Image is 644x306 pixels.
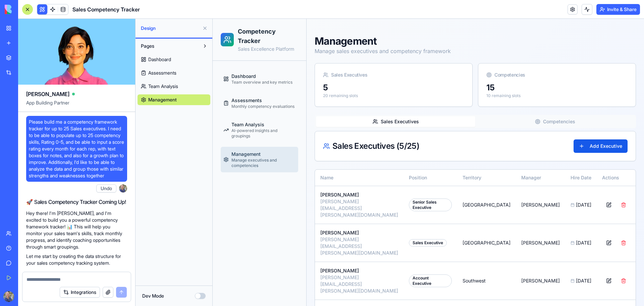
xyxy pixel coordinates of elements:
[19,61,80,66] span: Team overview and key metrics
[110,74,252,80] p: 20 remaining slots
[274,63,415,74] div: 15
[141,43,154,49] span: Pages
[26,198,127,206] h2: 🚀 Sales Competency Tracker Coming Up!
[103,97,263,108] button: Sales Executives
[138,41,200,51] button: Pages
[363,183,379,189] span: [DATE]
[384,151,423,167] th: Actions
[363,221,379,227] span: [DATE]
[148,56,171,63] span: Dashboard
[110,53,252,59] div: Sales Executives
[353,151,384,167] th: Hire Date
[19,54,43,61] span: Dashboard
[26,210,127,250] p: Hey there! I'm [PERSON_NAME], and I'm excited to build you a powerful competency framework tracke...
[303,167,353,205] td: [PERSON_NAME]
[25,8,86,27] h1: Competency Tracker
[274,53,415,59] div: Competencies
[196,180,239,192] div: Senior Sales Executive
[108,173,185,179] p: [PERSON_NAME]
[138,54,210,65] a: Dashboard
[119,184,127,192] img: ACg8ocIBv2xUw5HL-81t5tGPgmC9Ph1g_021R3Lypww5hRQve9x1lELB=s96-c
[108,217,185,237] p: [PERSON_NAME][EMAIL_ADDRESS][PERSON_NAME][DOMAIN_NAME]
[108,211,185,217] p: [PERSON_NAME]
[148,96,177,103] span: Management
[102,28,238,36] p: Manage sales executives and competency framework
[148,70,176,76] span: Assessments
[19,109,83,120] span: AI-powered insights and groupings
[19,78,49,85] span: Assessments
[245,167,303,205] td: [GEOGRAPHIC_DATA]
[363,259,379,265] span: [DATE]
[8,74,86,94] a: AssessmentsMonthly competency evaluations
[25,27,86,34] p: Sales Excellence Platform
[108,249,185,255] p: [PERSON_NAME]
[142,293,164,299] label: Dev Mode
[196,220,234,228] div: Sales Executive
[26,253,127,266] p: Let me start by creating the data structure for your sales competency tracking system.
[108,255,185,275] p: [PERSON_NAME][EMAIL_ADDRESS][PERSON_NAME][DOMAIN_NAME]
[19,85,82,90] span: Monthly competency evaluations
[141,25,200,32] span: Design
[263,97,422,108] button: Competencies
[245,151,303,167] th: Territory
[26,99,127,112] span: App Building Partner
[245,243,303,281] td: Southwest
[72,5,140,13] span: Sales Competency Tracker
[303,151,353,167] th: Manager
[8,128,86,154] a: ManagementManage executives and competencies
[196,256,239,268] div: Account Executive
[138,68,210,78] a: Assessments
[303,243,353,281] td: [PERSON_NAME]
[108,287,185,293] p: [PERSON_NAME]
[596,4,640,15] button: Invite & Share
[138,81,210,92] a: Team Analysis
[19,132,48,139] span: Management
[3,291,14,302] img: ACg8ocIBv2xUw5HL-81t5tGPgmC9Ph1g_021R3Lypww5hRQve9x1lELB=s96-c
[8,98,86,124] a: Team AnalysisAI-powered insights and groupings
[191,151,245,167] th: Position
[19,102,52,109] span: Team Analysis
[274,74,415,80] p: 10 remaining slots
[138,94,210,105] a: Management
[361,121,415,134] button: Add Executive
[102,16,238,28] h1: Management
[29,119,124,179] span: Please build me a competency framework tracker for up to 25 Sales executives. I need to be able t...
[110,63,252,74] div: 5
[110,123,207,131] div: Sales Executives ( 5 /25)
[303,205,353,243] td: [PERSON_NAME]
[148,83,178,90] span: Team Analysis
[26,90,69,98] span: [PERSON_NAME]
[108,179,185,200] p: [PERSON_NAME][EMAIL_ADDRESS][PERSON_NAME][DOMAIN_NAME]
[19,139,83,149] span: Manage executives and competencies
[102,151,191,167] th: Name
[60,287,100,298] button: Integrations
[5,5,46,14] img: logo
[245,205,303,243] td: [GEOGRAPHIC_DATA]
[96,184,116,192] button: Undo
[8,50,86,70] a: DashboardTeam overview and key metrics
